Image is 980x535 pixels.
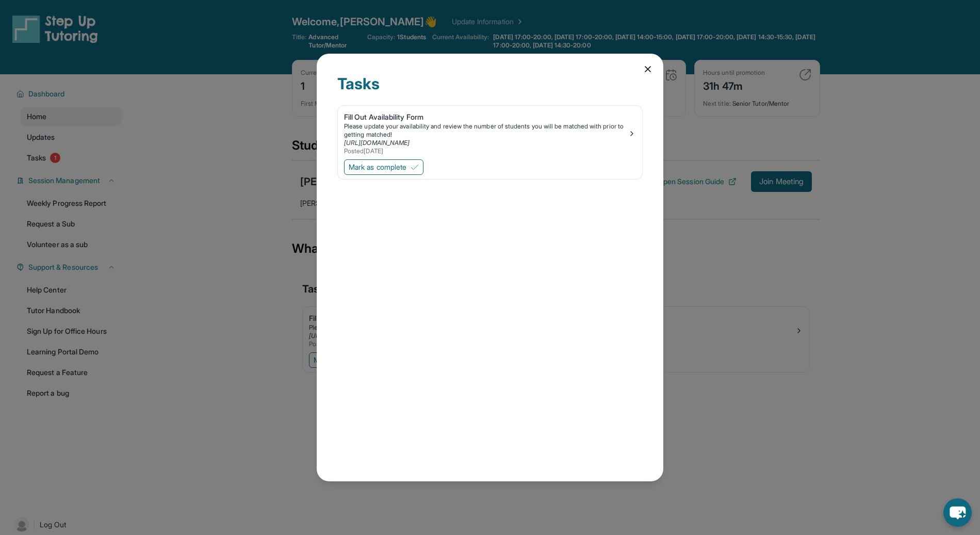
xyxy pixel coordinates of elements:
[344,112,628,122] div: Fill Out Availability Form
[344,122,628,139] div: Please update your availability and review the number of students you will be matched with prior ...
[337,74,643,105] div: Tasks
[349,162,406,172] span: Mark as complete
[344,139,410,147] a: [URL][DOMAIN_NAME]
[344,147,628,155] div: Posted [DATE]
[338,106,642,157] a: Fill Out Availability FormPlease update your availability and review the number of students you w...
[411,163,419,171] img: Mark as complete
[943,498,972,527] button: chat-button
[344,159,423,175] button: Mark as complete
